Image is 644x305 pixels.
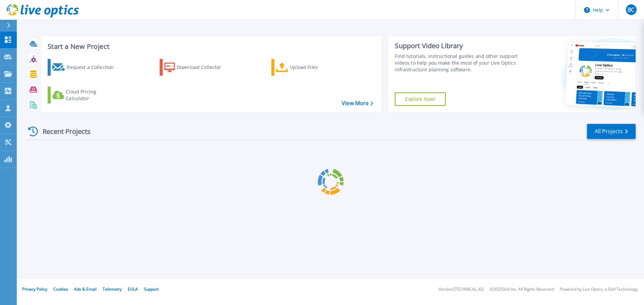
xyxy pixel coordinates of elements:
a: Download Collector [160,59,234,76]
div: Find tutorials, instructional guides and other support videos to help you make the most of your L... [395,53,521,73]
a: Cloud Pricing Calculator [48,87,122,103]
a: All Projects [587,124,636,139]
li: Version: [TECHNICAL_ID] [438,287,484,292]
div: Download Collector [177,61,230,74]
span: BC [628,7,634,12]
div: Cloud Pricing Calculator [66,88,119,102]
a: Explore Now! [395,92,446,106]
a: View More [342,100,373,106]
a: Upload Files [271,59,346,76]
div: Request a Collection [67,61,120,74]
a: Telemetry [103,286,122,292]
div: Recent Projects [26,123,100,140]
div: Support Video Library [395,42,521,50]
li: Powered by Live Optics, a Dell Technology [560,287,638,292]
a: Privacy Policy [22,286,47,292]
a: Ads & Email [74,286,97,292]
h3: Start a New Project [48,43,373,50]
a: EULA [128,286,138,292]
a: Support [144,286,159,292]
a: Cookies [53,286,68,292]
li: © 2025 Dell Inc. All Rights Reserved [490,287,554,292]
div: Upload Files [290,61,343,74]
a: Request a Collection [48,59,122,76]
